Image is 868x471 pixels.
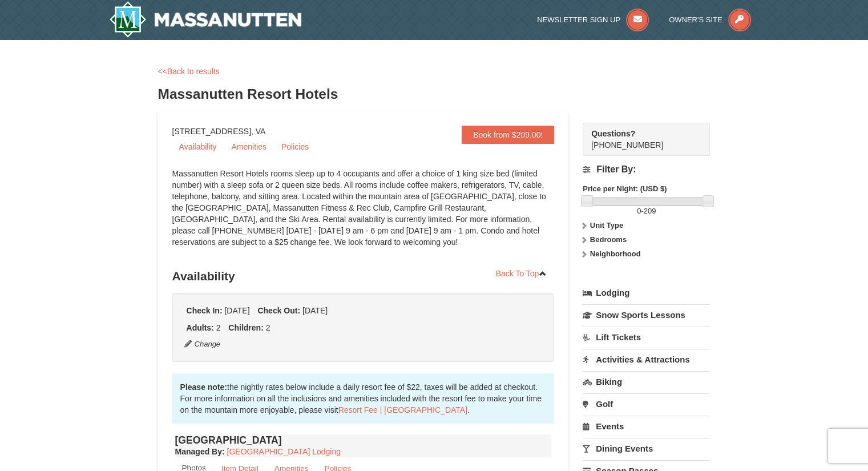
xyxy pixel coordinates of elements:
strong: Children: [228,323,263,332]
span: Managed By [175,447,222,456]
strong: Neighborhood [590,249,641,258]
a: Lift Tickets [583,327,710,348]
a: Dining Events [583,438,710,459]
a: Biking [583,371,710,392]
span: [DATE] [224,306,249,315]
span: [PHONE_NUMBER] [591,128,689,150]
span: Newsletter Sign Up [537,15,620,24]
span: 209 [644,207,656,215]
a: Massanutten Resort [109,1,302,38]
strong: Unit Type [590,221,623,230]
a: Policies [274,138,316,155]
a: Lodging [583,283,710,303]
span: 2 [216,323,221,332]
span: 0 [637,207,641,215]
strong: Check In: [187,306,223,315]
a: Availability [172,138,224,155]
strong: Price per Night: (USD $) [583,184,667,193]
a: [GEOGRAPHIC_DATA] Lodging [227,447,341,456]
span: [DATE] [302,306,328,315]
img: Massanutten Resort Logo [109,1,302,38]
button: Change [184,338,221,351]
h4: [GEOGRAPHIC_DATA] [175,434,552,446]
strong: Questions? [591,129,635,138]
a: Book from $209.00! [462,126,554,144]
a: Events [583,416,710,437]
a: Owner's Site [669,15,751,24]
strong: Please note: [180,383,227,392]
a: <<Back to results [158,67,220,76]
a: Newsletter Sign Up [537,15,649,24]
h3: Massanutten Resort Hotels [158,83,710,106]
label: - [583,206,710,217]
strong: Bedrooms [590,235,627,244]
a: Snow Sports Lessons [583,304,710,325]
a: Golf [583,393,710,414]
div: Massanutten Resort Hotels rooms sleep up to 4 occupants and offer a choice of 1 king size bed (li... [172,168,555,259]
strong: Adults: [187,323,214,332]
strong: Check Out: [257,306,300,315]
a: Activities & Attractions [583,349,710,370]
a: Back To Top [488,265,555,282]
div: the nightly rates below include a daily resort fee of $22, taxes will be added at checkout. For m... [172,373,555,424]
strong: : [175,447,225,456]
span: 2 [266,323,271,332]
a: Resort Fee | [GEOGRAPHIC_DATA] [338,405,467,414]
h3: Availability [172,265,555,288]
span: Owner's Site [669,15,722,24]
h4: Filter By: [583,164,710,175]
a: Amenities [224,138,273,155]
